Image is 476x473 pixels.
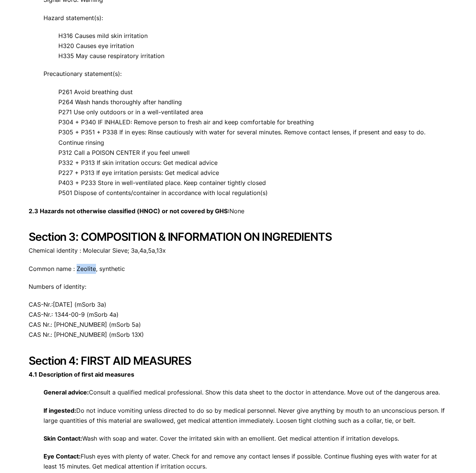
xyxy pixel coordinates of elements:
[29,207,229,215] strong: 2.3 Hazards not otherwise classified (HNOC) or not covered by GHS:
[29,69,447,79] p: Precautionary statement(s):
[29,300,447,340] p: CAS-Nr.:[DATE] (mSorb 3a) CAS-Nr.: 1344-00-9 (mSorb 4a) CAS Nr.: [PHONE_NUMBER] (mSorb 5a) CAS Nr...
[29,434,447,444] p: Wash with soap and water. Cover the irritated skin with an emollient. Get medical attention if ir...
[44,407,76,414] strong: If ingested:
[44,435,82,442] strong: Skin Contact:
[29,31,447,61] p: H316 Causes mild skin irritation H320 Causes eye irritation H335 May cause respiratory irritation
[29,264,447,274] p: Common name : Zeolite, synthetic
[29,451,447,472] p: Flush eyes with plenty of water. Check for and remove any contact lenses if possible. Continue fl...
[29,406,447,426] p: Do not induce vomiting unless directed to do so by medical personnel. Never give anything by mout...
[44,389,89,396] strong: General advice:
[29,230,447,243] h2: Section 3: COMPOSITION & INFORMATION ON INGREDIENTS
[29,282,447,292] p: Numbers of identity:
[29,206,447,216] p: None
[44,453,81,460] strong: Eye Contact:
[29,354,447,367] h2: Section 4: FIRST AID MEASURES
[29,371,134,378] strong: 4.1 Description of first aid measures
[29,87,447,198] p: P261 Avoid breathing dust P264 Wash hands thoroughly after handling P271 Use only outdoors or in ...
[29,246,447,256] p: Chemical identity : Molecular Sieve; 3a,4a,5a,13x
[29,387,447,397] p: Consult a qualified medical professional. Show this data sheet to the doctor in attendance. Move ...
[29,13,447,23] p: Hazard statement(s):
